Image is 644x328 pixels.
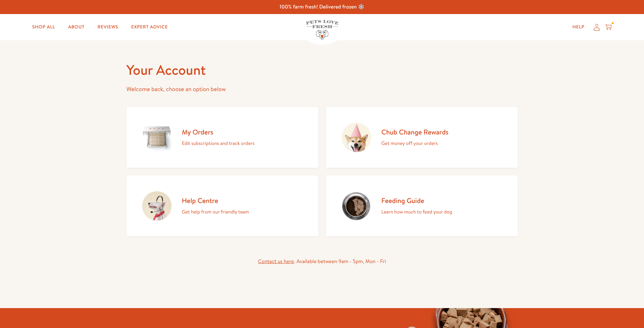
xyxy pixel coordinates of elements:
a: Shop All [27,21,60,34]
h1: Your Account [127,61,518,79]
img: Pets Love Fresh [306,20,338,40]
h2: Help Centre [182,196,249,205]
a: Help Centre Get help from our friendly team [127,176,318,236]
a: Chub Change Rewards Get money off your orders [326,107,518,168]
h2: Feeding Guide [382,196,452,205]
p: Learn how much to feed your dog [382,208,452,216]
a: Feeding Guide Learn how much to feed your dog [326,176,518,236]
p: Get help from our friendly team [182,208,249,216]
p: Edit subscriptions and track orders [182,139,255,148]
a: Contact us here [258,258,294,265]
p: Get money off your orders [382,139,449,148]
div: . Available between 9am - 5pm, Mon - Fri [127,257,518,266]
a: My Orders Edit subscriptions and track orders [127,107,318,168]
a: About [63,21,90,34]
h2: Chub Change Rewards [382,128,449,136]
a: Expert Advice [126,21,173,34]
a: Help [567,21,590,34]
a: Reviews [92,21,123,34]
p: Welcome back, choose an option below [127,84,518,94]
h2: My Orders [182,128,255,136]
